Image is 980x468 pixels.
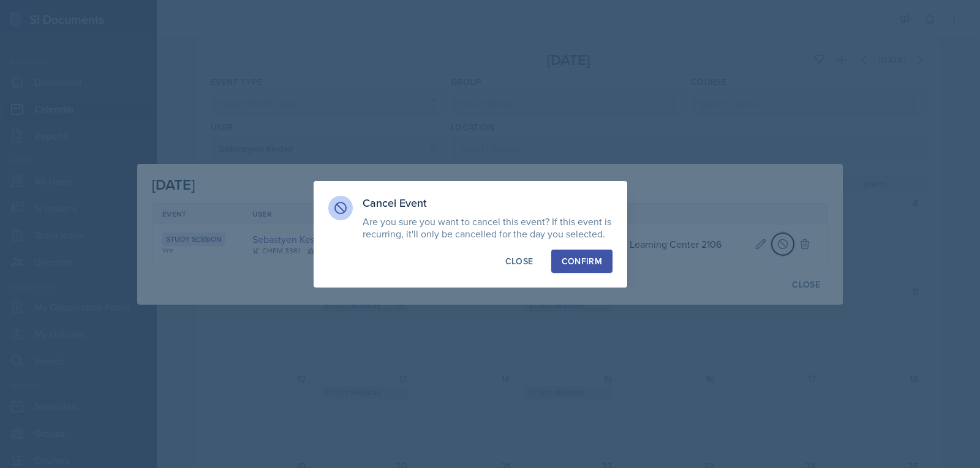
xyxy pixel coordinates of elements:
button: Close [495,250,544,273]
div: Confirm [562,255,602,267]
h3: Cancel Event [363,196,612,210]
button: Confirm [551,250,612,273]
p: Are you sure you want to cancel this event? If this event is recurring, it'll only be cancelled f... [363,215,612,240]
div: Close [505,255,533,267]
